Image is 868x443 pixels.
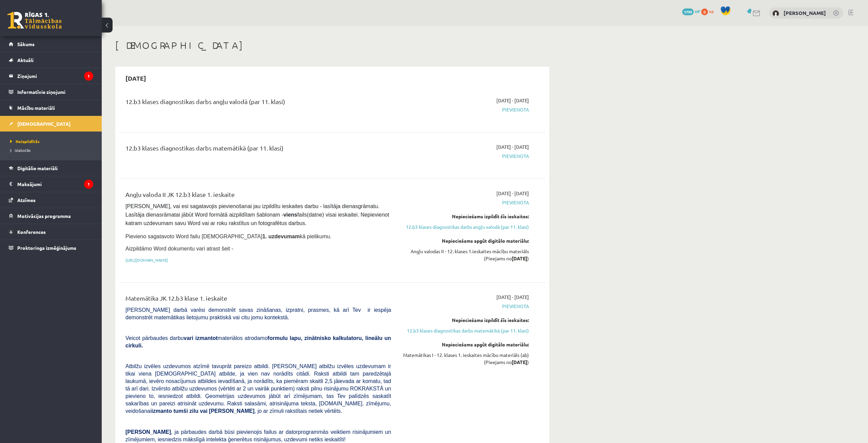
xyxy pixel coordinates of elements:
[17,84,93,100] legend: Informatīvie ziņojumi
[9,68,93,84] a: Ziņojumi1
[401,237,529,244] div: Nepieciešams apgūt digitālo materiālu:
[496,97,529,104] span: [DATE] - [DATE]
[701,8,708,15] span: 0
[17,57,34,63] span: Aktuāli
[512,359,527,365] strong: [DATE]
[401,213,529,220] div: Nepieciešams izpildīt šīs ieskaites:
[9,240,93,256] a: Proktoringa izmēģinājums
[125,363,391,414] span: Atbilžu izvēles uzdevumos atzīmē tavuprāt pareizo atbildi. [PERSON_NAME] atbilžu izvēles uzdevuma...
[701,8,717,14] a: 0 xp
[17,105,55,111] span: Mācību materiāli
[7,12,62,29] a: Rīgas 1. Tālmācības vidusskola
[10,139,40,144] span: Neizpildītās
[17,197,36,203] span: Atzīmes
[17,41,35,47] span: Sākums
[17,68,93,84] legend: Ziņojumi
[682,8,694,15] span: 1799
[496,190,529,197] span: [DATE] - [DATE]
[10,147,95,153] a: Izlabotās
[401,153,529,160] span: Pievienota
[125,234,331,239] span: Pievieno sagatavoto Word failu [DEMOGRAPHIC_DATA] kā pielikumu.
[9,224,93,240] a: Konferences
[9,100,93,116] a: Mācību materiāli
[10,147,31,153] span: Izlabotās
[695,8,700,14] span: mP
[496,143,529,150] span: [DATE] - [DATE]
[125,429,171,435] span: [PERSON_NAME]
[125,307,391,320] span: [PERSON_NAME] darbā varēsi demonstrēt savas zināšanas, izpratni, prasmes, kā arī Tev ir iespēja d...
[401,199,529,206] span: Pievienota
[84,180,93,189] i: 1
[17,176,93,192] legend: Maksājumi
[17,245,76,251] span: Proktoringa izmēģinājums
[125,429,391,442] span: , ja pārbaudes darbā būsi pievienojis failus ar datorprogrammās veiktiem risinājumiem un zīmējumi...
[709,8,713,14] span: xp
[401,327,529,334] a: 12.b3 klases diagnostikas darbs matemātikā (par 11. klasi)
[125,257,168,263] a: [URL][DOMAIN_NAME]
[17,165,58,171] span: Digitālie materiāli
[9,116,93,132] a: [DEMOGRAPHIC_DATA]
[9,36,93,52] a: Sākums
[125,143,391,156] div: 12.b3 klases diagnostikas darbs matemātikā (par 11. klasi)
[10,138,95,144] a: Neizpildītās
[512,255,527,261] strong: [DATE]
[125,335,391,348] span: Veicot pārbaudes darbu materiālos atrodamo
[125,335,391,348] b: formulu lapu, zinātnisko kalkulatoru, lineālu un cirkuli.
[17,121,71,127] span: [DEMOGRAPHIC_DATA]
[401,248,529,262] div: Angļu valodas II - 12. klases 1.ieskaites mācību materiāls (Pieejams no )
[9,192,93,208] a: Atzīmes
[17,213,71,219] span: Motivācijas programma
[125,97,391,109] div: 12.b3 klases diagnostikas darbs angļu valodā (par 11. klasi)
[283,212,297,218] strong: viens
[84,72,93,81] i: 1
[9,52,93,68] a: Aktuāli
[9,84,93,100] a: Informatīvie ziņojumi
[401,106,529,113] span: Pievienota
[173,408,254,414] b: tumši zilu vai [PERSON_NAME]
[125,190,391,202] div: Angļu valoda II JK 12.b3 klase 1. ieskaite
[125,203,391,226] span: [PERSON_NAME], vai esi sagatavojis pievienošanai jau izpildītu ieskaites darbu - lasītāja dienasg...
[125,246,233,251] span: Aizpildāmo Word dokumentu vari atrast šeit -
[9,208,93,224] a: Motivācijas programma
[17,229,46,235] span: Konferences
[401,317,529,324] div: Nepieciešams izpildīt šīs ieskaites:
[9,176,93,192] a: Maksājumi1
[119,70,153,86] h2: [DATE]
[401,351,529,366] div: Matemātikas I - 12. klases 1. ieskaites mācību materiāls (ab) (Pieejams no )
[125,294,391,306] div: Matemātika JK 12.b3 klase 1. ieskaite
[784,9,826,16] a: [PERSON_NAME]
[401,223,529,230] a: 12.b3 klases diagnostikas darbs angļu valodā (par 11. klasi)
[772,10,779,17] img: Reinis Podkalns
[9,160,93,176] a: Digitālie materiāli
[262,234,300,239] strong: 1. uzdevumam
[184,335,218,341] b: vari izmantot
[401,341,529,348] div: Nepieciešams apgūt digitālo materiālu:
[496,294,529,301] span: [DATE] - [DATE]
[401,303,529,310] span: Pievienota
[152,408,172,414] b: izmanto
[682,8,700,14] a: 1799 mP
[115,40,549,51] h1: [DEMOGRAPHIC_DATA]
